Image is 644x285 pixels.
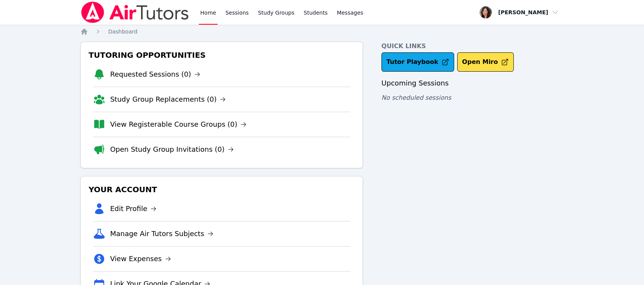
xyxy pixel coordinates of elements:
h3: Upcoming Sessions [381,78,564,89]
a: Study Group Replacements (0) [110,94,226,105]
h3: Tutoring Opportunities [87,48,356,62]
a: Requested Sessions (0) [110,69,200,80]
a: Edit Profile [110,203,156,214]
span: Dashboard [108,28,137,35]
nav: Breadcrumb [80,28,563,35]
a: Tutor Playbook [381,52,454,72]
a: Manage Air Tutors Subjects [110,228,213,239]
img: Air Tutors [80,2,189,23]
h4: Quick Links [381,42,564,51]
a: View Registerable Course Groups (0) [110,119,246,130]
a: Open Study Group Invitations (0) [110,144,234,155]
span: Messages [337,9,363,17]
h3: Your Account [87,183,356,196]
button: Open Miro [457,52,514,72]
span: No scheduled sessions [381,94,451,101]
a: Dashboard [108,28,137,35]
a: View Expenses [110,253,171,264]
